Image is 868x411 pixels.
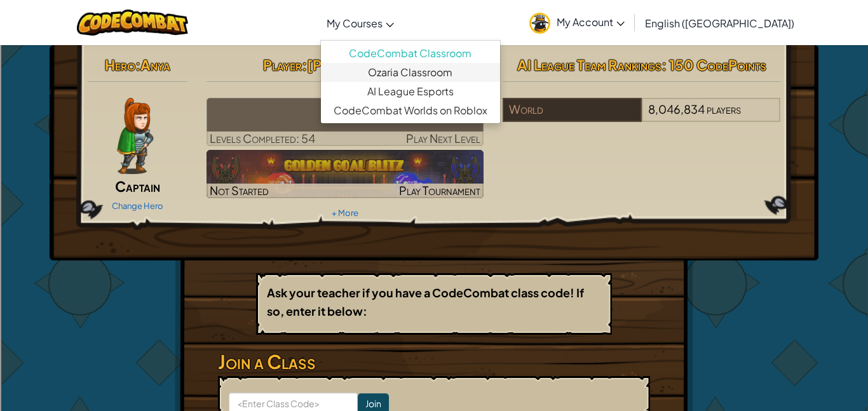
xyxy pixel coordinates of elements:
[5,17,118,30] input: Search outlines
[5,5,266,17] div: Home
[321,101,500,120] a: CodeCombat Worlds on Roblox
[327,17,383,30] span: My Courses
[639,6,801,40] a: English ([GEOGRAPHIC_DATA])
[321,44,500,63] a: CodeCombat Classroom
[5,64,863,76] div: Delete
[5,30,863,41] div: Sort A > Z
[5,87,863,98] div: Sign out
[645,17,794,30] span: English ([GEOGRAPHIC_DATA])
[320,6,400,40] a: My Courses
[529,13,550,34] img: avatar
[5,41,863,53] div: Sort New > Old
[321,82,500,101] a: AI League Esports
[523,3,631,43] a: My Account
[321,63,500,82] a: Ozaria Classroom
[5,76,863,87] div: Options
[77,10,188,36] img: CodeCombat logo
[557,15,625,29] span: My Account
[5,53,863,64] div: Move To ...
